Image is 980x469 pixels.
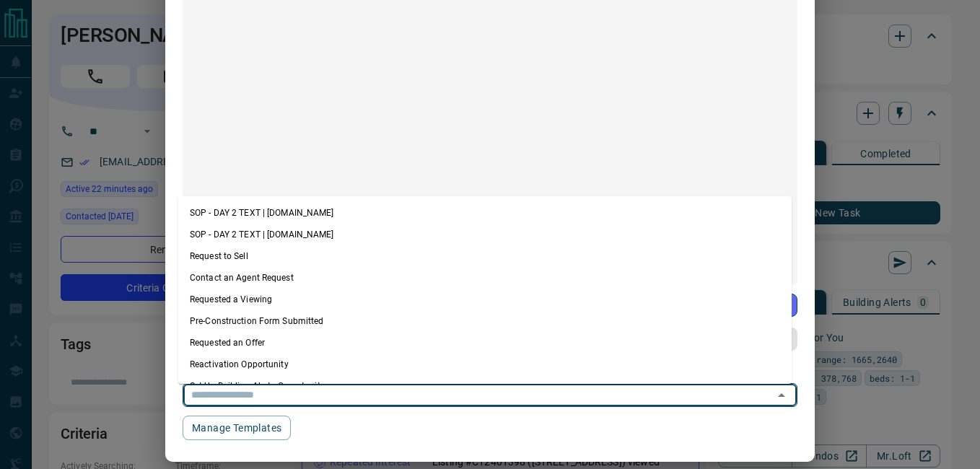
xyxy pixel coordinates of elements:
[178,202,792,224] li: SOP - DAY 2 TEXT | [DOMAIN_NAME]
[178,332,792,354] li: Requested an Offer
[771,385,792,406] button: Close
[178,375,792,397] li: Set Up Building Alerts Opportunity
[178,224,792,245] li: SOP - DAY 2 TEXT | [DOMAIN_NAME]
[183,416,291,440] button: Manage Templates
[178,267,792,289] li: Contact an Agent Request
[178,245,792,267] li: Request to Sell
[178,354,792,375] li: Reactivation Opportunity
[178,289,792,310] li: Requested a Viewing
[178,310,792,332] li: Pre-Construction Form Submitted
